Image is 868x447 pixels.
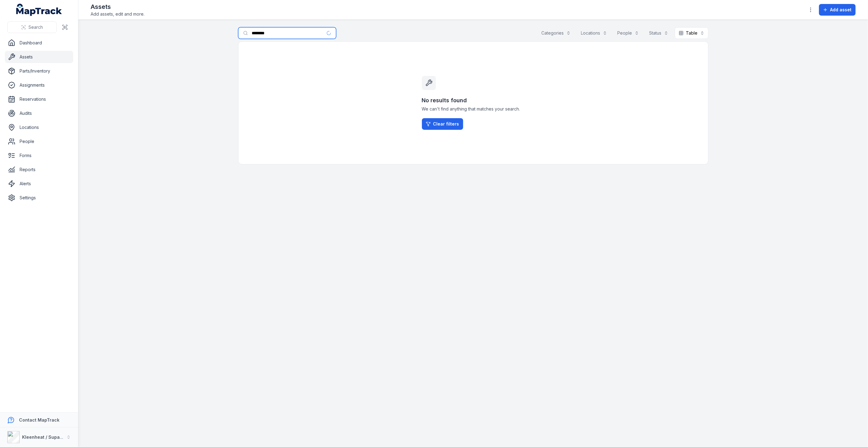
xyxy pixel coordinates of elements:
strong: Kleenheat / Supagas [22,434,68,440]
button: Locations [577,27,611,39]
span: Search [28,24,43,30]
a: Audits [5,107,73,119]
button: Status [645,27,672,39]
a: Locations [5,121,73,133]
a: People [5,135,73,148]
button: Table [675,27,708,39]
a: Dashboard [5,37,73,49]
a: MapTrack [16,4,62,16]
h3: No results found [422,96,525,105]
button: People [614,27,643,39]
span: Add asset [830,7,852,13]
a: Reports [5,163,73,176]
a: Forms [5,149,73,162]
h2: Assets [91,2,145,11]
strong: Contact MapTrack [19,417,59,423]
span: Add assets, edit and more. [91,11,145,17]
a: Parts/Inventory [5,65,73,77]
a: Reservations [5,93,73,105]
a: Settings [5,192,73,204]
button: Add asset [819,4,856,16]
a: Alerts [5,178,73,190]
span: We can't find anything that matches your search. [422,106,525,112]
a: Assignments [5,79,73,91]
button: Search [7,21,57,33]
a: Assets [5,51,73,63]
button: Categories [538,27,575,39]
a: Clear filters [422,118,463,130]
